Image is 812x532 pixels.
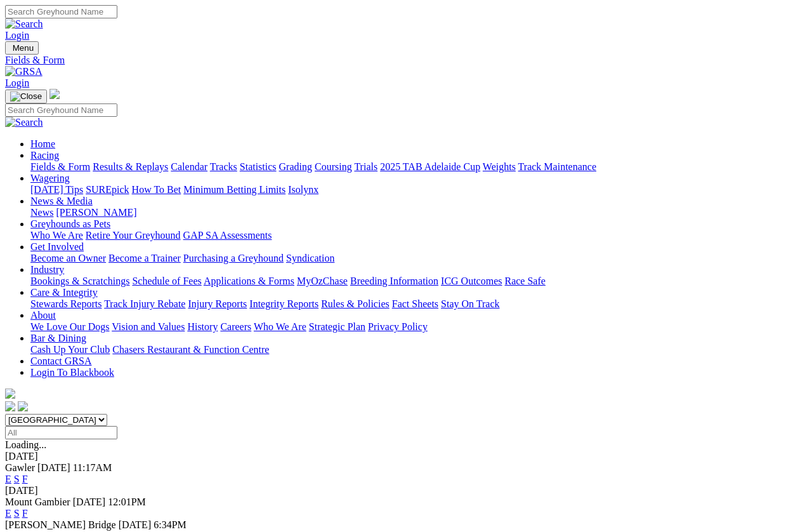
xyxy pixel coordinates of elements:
button: Toggle navigation [5,90,47,103]
span: [DATE] [37,462,70,473]
a: About [30,310,56,321]
a: E [5,508,11,519]
a: S [14,508,20,519]
a: Results & Replays [93,161,168,172]
a: Trials [354,161,377,172]
a: Integrity Reports [249,298,318,309]
a: We Love Our Dogs [30,321,109,332]
a: Stewards Reports [30,298,101,309]
div: Bar & Dining [30,344,807,356]
span: Loading... [5,439,46,450]
a: Isolynx [288,184,318,195]
div: Wagering [30,184,807,196]
a: F [22,474,28,484]
a: Grading [279,161,312,172]
a: Fact Sheets [392,298,438,309]
a: Coursing [315,161,352,172]
div: Racing [30,161,807,173]
a: Care & Integrity [30,287,98,298]
a: Privacy Policy [368,321,428,332]
a: Vision and Values [112,321,185,332]
a: Retire Your Greyhound [86,230,181,241]
a: Minimum Betting Limits [183,184,285,195]
a: Who We Are [30,230,83,241]
a: Login [5,30,29,41]
a: How To Bet [132,184,181,195]
a: Track Maintenance [518,161,596,172]
a: ICG Outcomes [441,276,502,286]
img: Search [5,18,43,30]
a: Industry [30,264,64,275]
span: Gawler [5,462,35,473]
a: Login To Blackbook [30,367,114,378]
a: Chasers Restaurant & Function Centre [112,344,269,355]
a: Calendar [171,161,207,172]
a: Cash Up Your Club [30,344,110,355]
a: Purchasing a Greyhound [183,253,284,263]
a: Stay On Track [441,298,499,309]
a: Strategic Plan [309,321,365,332]
div: Care & Integrity [30,298,807,310]
a: Breeding Information [350,276,438,286]
div: News & Media [30,207,807,218]
input: Search [5,103,117,117]
button: Toggle navigation [5,41,39,55]
a: Careers [220,321,251,332]
a: Become an Owner [30,253,106,263]
a: Schedule of Fees [132,276,201,286]
a: Fields & Form [5,55,807,66]
span: Menu [13,43,34,53]
a: Login [5,77,29,88]
img: logo-grsa-white.png [49,89,60,99]
a: History [187,321,218,332]
a: [DATE] Tips [30,184,83,195]
a: Get Involved [30,241,84,252]
img: twitter.svg [18,401,28,411]
a: News [30,207,53,218]
a: Syndication [286,253,334,263]
div: About [30,321,807,333]
a: Rules & Policies [321,298,390,309]
a: Statistics [240,161,277,172]
img: Close [10,91,42,102]
a: [PERSON_NAME] [56,207,136,218]
span: 12:01PM [108,496,146,507]
img: Search [5,117,43,128]
img: logo-grsa-white.png [5,389,15,399]
div: Greyhounds as Pets [30,230,807,241]
span: [DATE] [119,519,152,530]
div: [DATE] [5,485,807,496]
a: SUREpick [86,184,129,195]
a: Track Injury Rebate [104,298,185,309]
div: [DATE] [5,451,807,462]
a: Weights [483,161,516,172]
span: 11:17AM [73,462,112,473]
a: Become a Trainer [108,253,181,263]
a: Injury Reports [188,298,247,309]
input: Select date [5,426,117,439]
a: MyOzChase [297,276,348,286]
a: Applications & Forms [204,276,294,286]
a: E [5,474,11,484]
a: Fields & Form [30,161,90,172]
a: Bookings & Scratchings [30,276,129,286]
a: Who We Are [254,321,306,332]
img: facebook.svg [5,401,15,411]
img: GRSA [5,66,43,77]
div: Industry [30,276,807,287]
a: S [14,474,20,484]
a: Wagering [30,173,70,183]
span: 6:34PM [154,519,187,530]
a: Home [30,138,55,149]
a: News & Media [30,196,93,206]
input: Search [5,5,117,18]
div: Get Involved [30,253,807,264]
a: GAP SA Assessments [183,230,272,241]
a: Race Safe [504,276,545,286]
a: Contact GRSA [30,356,91,366]
a: Racing [30,150,59,161]
a: F [22,508,28,519]
span: [PERSON_NAME] Bridge [5,519,116,530]
a: 2025 TAB Adelaide Cup [380,161,480,172]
